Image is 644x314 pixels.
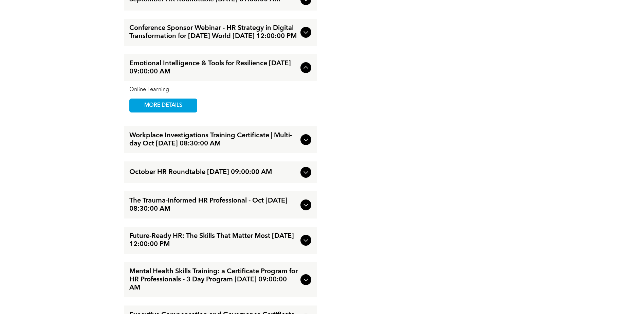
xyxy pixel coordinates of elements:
span: The Trauma-Informed HR Professional - Oct [DATE] 08:30:00 AM [129,197,298,213]
span: October HR Roundtable [DATE] 09:00:00 AM [129,168,298,176]
span: Mental Health Skills Training: a Certificate Program for HR Professionals - 3 Day Program [DATE] ... [129,267,298,292]
span: Workplace Investigations Training Certificate | Multi-day Oct [DATE] 08:30:00 AM [129,132,298,148]
a: MORE DETAILS [129,99,197,112]
span: Conference Sponsor Webinar - HR Strategy in Digital Transformation for [DATE] World [DATE] 12:00:... [129,24,298,40]
span: MORE DETAILS [136,99,190,112]
span: Future-Ready HR: The Skills That Matter Most [DATE] 12:00:00 PM [129,232,298,248]
span: Emotional Intelligence & Tools for Resilience [DATE] 09:00:00 AM [129,59,298,76]
div: Online Learning [129,87,311,93]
